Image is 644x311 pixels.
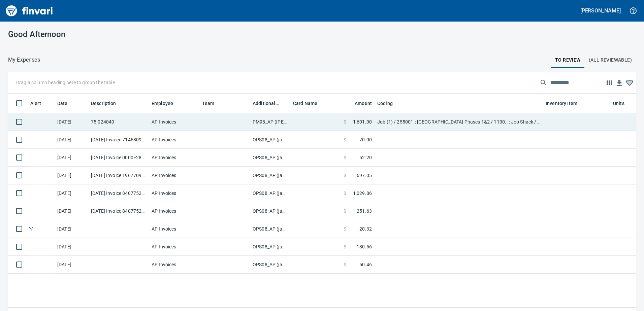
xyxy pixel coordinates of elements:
[344,136,346,143] span: $
[613,99,633,107] span: Units
[28,227,35,231] span: Split transaction
[253,99,279,107] span: Additional Reviewer
[579,5,622,16] button: [PERSON_NAME]
[57,99,76,107] span: Date
[250,220,290,238] td: OPS08_AP (janettep, samr)
[149,256,199,274] td: AP Invoices
[250,256,290,274] td: OPS08_AP (janettep, samr)
[8,56,40,64] p: My Expenses
[353,118,372,125] span: 1,601.00
[149,149,199,167] td: AP Invoices
[359,136,372,143] span: 70.00
[555,56,581,64] span: To Review
[152,99,182,107] span: Employee
[91,99,125,107] span: Description
[55,256,88,274] td: [DATE]
[149,202,199,220] td: AP Invoices
[88,131,149,149] td: [DATE] Invoice 71468090825 from Shred Northwest Inc (1-39125)
[55,238,88,256] td: [DATE]
[250,202,290,220] td: OPS08_AP (janettep, samr)
[613,99,624,107] span: Units
[88,202,149,220] td: [DATE] Invoice 8407752215 from Cintas Fas Lockbox (1-10173)
[55,202,88,220] td: [DATE]
[353,190,372,197] span: 1,029.86
[57,99,68,107] span: Date
[344,261,346,268] span: $
[359,261,372,268] span: 50.46
[149,238,199,256] td: AP Invoices
[88,113,149,131] td: 75.024040
[8,56,40,64] nav: breadcrumb
[152,99,173,107] span: Employee
[359,154,372,161] span: 52.20
[359,226,372,232] span: 20.32
[149,220,199,238] td: AP Invoices
[377,99,393,107] span: Coding
[604,78,614,88] button: Choose columns to display
[375,113,543,131] td: Job (1) / 255001.: [GEOGRAPHIC_DATA] Phases 1&2 / 1100. .: Job Shack / 5: Other
[149,184,199,202] td: AP Invoices
[377,99,401,107] span: Coding
[149,131,199,149] td: AP Invoices
[346,99,372,107] span: Amount
[344,172,346,179] span: $
[344,208,346,214] span: $
[30,99,50,107] span: Alert
[16,79,115,86] p: Drag a column heading here to group the table
[589,56,632,64] span: (All Reviewable)
[250,167,290,184] td: OPS08_AP (janettep, samr)
[357,243,372,250] span: 180.56
[624,78,635,88] button: Column choices favorited. Click to reset to default
[149,167,199,184] td: AP Invoices
[250,238,290,256] td: OPS08_AP (janettep, samr)
[357,172,372,179] span: 697.05
[55,113,88,131] td: [DATE]
[293,99,317,107] span: Card Name
[546,99,577,107] span: Inventory Item
[149,113,199,131] td: AP Invoices
[546,99,586,107] span: Inventory Item
[580,7,621,14] h5: [PERSON_NAME]
[250,149,290,167] td: OPS08_AP (janettep, samr)
[344,243,346,250] span: $
[250,184,290,202] td: OPS08_AP (janettep, samr)
[344,226,346,232] span: $
[344,154,346,161] span: $
[250,113,290,131] td: PM98_AP ([PERSON_NAME], [PERSON_NAME])
[55,167,88,184] td: [DATE]
[88,167,149,184] td: [DATE] Invoice 1967709 from [PERSON_NAME] Co (1-23227)
[253,99,288,107] span: Additional Reviewer
[55,149,88,167] td: [DATE]
[357,208,372,214] span: 251.63
[88,184,149,202] td: [DATE] Invoice 8407752216 from Cintas Corporation (1-24736)
[355,99,372,107] span: Amount
[91,99,116,107] span: Description
[344,118,346,125] span: $
[8,30,206,39] h3: Good Afternoon
[30,99,41,107] span: Alert
[55,131,88,149] td: [DATE]
[293,99,326,107] span: Card Name
[344,190,346,197] span: $
[55,220,88,238] td: [DATE]
[614,78,624,88] button: Download Table
[55,184,88,202] td: [DATE]
[250,131,290,149] td: OPS08_AP (janettep, samr)
[4,3,55,19] img: Finvari
[202,99,215,107] span: Team
[202,99,223,107] span: Team
[88,149,149,167] td: [DATE] Invoice 0000E28842365 from UPS (1-30551)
